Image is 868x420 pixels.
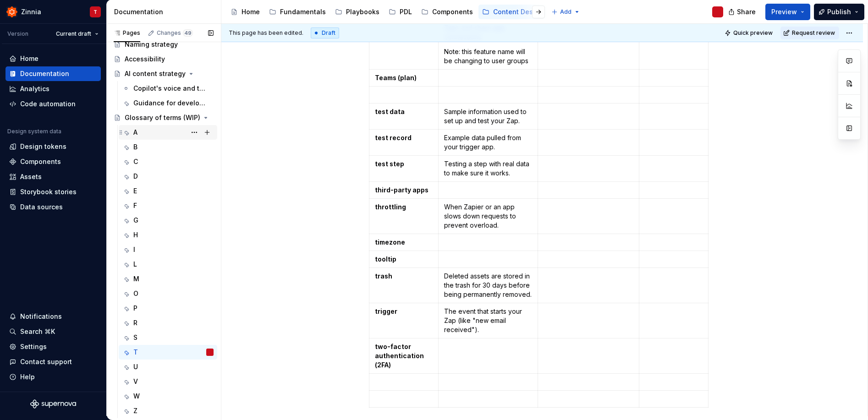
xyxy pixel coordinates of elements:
[133,289,138,298] div: O
[400,7,412,16] div: PDL
[242,7,260,16] div: Home
[133,128,137,137] div: A
[20,372,35,382] div: Help
[444,47,532,65] p: Note: this feature name will be changing to user groups
[478,5,547,19] a: Content Design
[119,213,217,228] a: G
[52,27,103,40] button: Current draft
[444,159,532,178] p: Testing a step with real data to make sure it works.
[444,307,532,334] p: The event that starts your Zap (like "new email received").
[5,139,101,154] a: Design tokens
[119,140,217,154] a: B
[119,404,217,418] a: Z
[20,84,49,93] div: Analytics
[56,30,91,38] span: Current draft
[432,7,473,16] div: Components
[5,355,101,369] button: Contact support
[765,4,810,20] button: Preview
[30,399,76,409] svg: Supernova Logo
[133,84,209,93] div: Copilot's voice and tone
[733,29,773,37] span: Quick preview
[20,342,47,351] div: Settings
[5,66,101,81] a: Documentation
[119,286,217,301] a: O
[827,7,851,16] span: Publish
[133,186,137,196] div: E
[375,272,392,280] strong: trash
[21,7,41,16] div: Zinnia
[133,318,137,327] div: R
[119,81,217,96] a: Copilot's voice and tone
[280,7,326,16] div: Fundamentals
[5,324,101,339] button: Search ⌘K
[5,185,101,199] a: Storybook stories
[133,392,140,401] div: W
[5,169,101,184] a: Assets
[119,316,217,330] a: R
[311,27,339,38] div: Draft
[20,357,72,366] div: Contact support
[5,339,101,354] a: Settings
[20,69,69,78] div: Documentation
[20,202,63,212] div: Data sources
[125,40,178,49] div: Naming strategy
[375,134,412,142] strong: test record
[227,3,547,21] div: Page tree
[20,172,42,181] div: Assets
[5,154,101,169] a: Components
[385,5,416,19] a: PDL
[125,69,186,78] div: AI content strategy
[119,301,217,316] a: P
[20,54,38,63] div: Home
[114,7,217,16] div: Documentation
[119,184,217,198] a: E
[133,362,138,371] div: U
[133,230,138,240] div: H
[5,200,101,214] a: Data sources
[110,37,217,52] a: Naming strategy
[265,5,330,19] a: Fundamentals
[444,272,532,299] p: Deleted assets are stored in the trash for 30 days before being permanently removed.
[114,29,140,37] div: Pages
[133,142,137,152] div: B
[110,110,217,125] a: Glossary of terms (WIP)
[133,333,137,342] div: S
[444,133,532,152] p: Example data pulled from your trigger app.
[20,99,76,109] div: Code automation
[119,154,217,169] a: C
[375,108,405,115] strong: test data
[6,6,17,17] img: 45b30344-6175-44f5-928b-e1fa7fb9357c.png
[119,257,217,272] a: L
[20,157,61,166] div: Components
[119,389,217,404] a: W
[375,203,406,211] strong: throttling
[7,128,61,135] div: Design system data
[229,29,303,37] span: This page has been edited.
[133,172,138,181] div: D
[133,406,137,415] div: Z
[7,30,28,38] div: Version
[792,29,835,37] span: Request review
[814,4,864,20] button: Publish
[133,377,138,386] div: V
[119,228,217,242] a: H
[493,7,543,16] div: Content Design
[157,29,193,37] div: Changes
[375,307,397,315] strong: trigger
[133,245,135,254] div: I
[20,142,66,151] div: Design tokens
[133,157,138,166] div: C
[133,348,138,357] div: T
[418,5,477,19] a: Components
[110,52,217,66] a: Accessibility
[133,274,139,284] div: M
[133,304,137,313] div: P
[125,55,165,64] div: Accessibility
[5,51,101,66] a: Home
[5,309,101,324] button: Notifications
[119,96,217,110] a: Guidance for developers
[20,327,55,336] div: Search ⌘K
[375,343,425,369] strong: two-factor authentication (2FA)
[5,370,101,384] button: Help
